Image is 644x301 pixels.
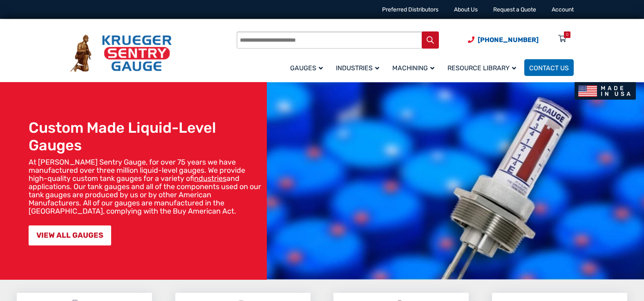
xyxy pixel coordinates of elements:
a: Industries [331,58,387,77]
a: Gauges [285,58,331,77]
img: Made In USA [575,82,636,100]
span: Industries [336,64,379,72]
div: 0 [566,31,568,38]
a: Account [552,6,574,13]
a: About Us [454,6,478,13]
span: Machining [392,64,434,72]
span: Resource Library [447,64,516,72]
a: Machining [387,58,443,77]
a: Phone Number (920) 434-8860 [468,35,539,45]
h1: Custom Made Liquid-Level Gauges [29,119,263,154]
img: bg_hero_bannerksentry [267,82,644,280]
img: Krueger Sentry Gauge [70,35,172,72]
a: Resource Library [443,58,524,77]
a: Request a Quote [493,6,536,13]
span: [PHONE_NUMBER] [478,36,539,44]
a: industries [194,174,226,183]
span: Gauges [290,64,323,72]
p: At [PERSON_NAME] Sentry Gauge, for over 75 years we have manufactured over three million liquid-l... [29,158,263,215]
a: Preferred Distributors [382,6,438,13]
a: Contact Us [524,59,574,76]
span: Contact Us [529,64,569,72]
a: VIEW ALL GAUGES [29,225,111,245]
